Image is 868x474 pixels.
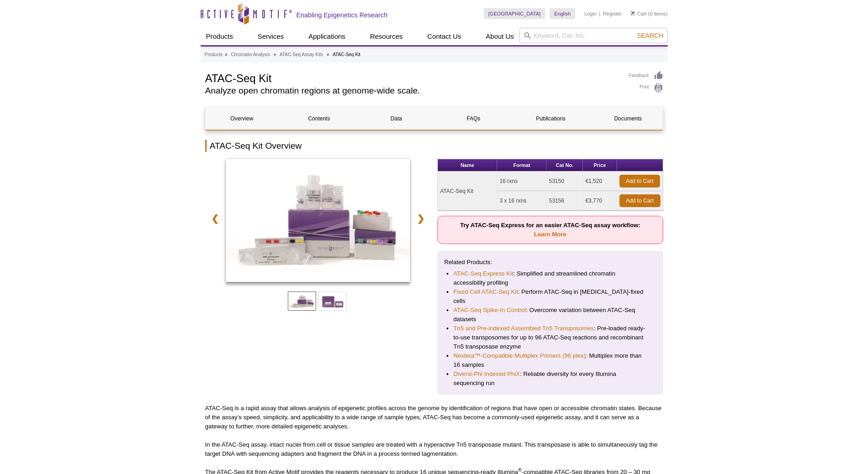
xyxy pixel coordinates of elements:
[583,172,617,191] td: €1,520
[631,10,647,17] a: Cart
[205,87,620,95] h2: Analyze open chromatin regions at genome-wide scale.
[225,52,228,57] li: »
[584,10,597,17] a: Login
[453,370,647,388] li: : Reliable diversity for every Illumina sequencing run
[201,28,239,45] a: Products
[437,108,509,130] a: FAQs
[497,172,546,191] td: 16 rxns
[252,28,290,45] a: Services
[453,269,647,287] li: : Simplified and streamlined chromatin accessibility profiling
[226,159,411,285] a: ATAC-Seq Kit
[205,140,663,152] h2: ATAC-Seq Kit Overview
[205,404,663,431] p: ATAC-Seq is a rapid assay that allows analysis of epigenetic profiles across the genome by identi...
[205,71,620,84] h1: ATAC-Seq Kit
[629,71,663,81] a: Feedback
[546,172,583,191] td: 53150
[583,191,617,211] td: €3,770
[534,231,567,238] a: Learn More
[550,8,575,19] a: English
[603,10,622,17] a: Register
[497,159,546,172] th: Format
[231,51,270,59] a: Chromatin Analysis
[592,108,664,130] a: Documents
[460,222,640,238] strong: Try ATAC-Seq Express for an easier ATAC-Seq assay workflow:
[520,28,668,43] input: Keyword, Cat. No.
[360,108,432,130] a: Data
[226,159,411,282] img: ATAC-Seq Kit
[411,208,431,229] a: ❯
[438,172,497,211] td: ATAC-Seq Kit
[274,52,276,57] li: »
[453,324,647,351] li: : Pre-loaded ready-to-use transposomes for up to 96 ATAC-Seq reactions and recombinant Tn5 transp...
[205,51,223,59] a: Products
[333,52,360,57] li: ATAC-Seq Kit
[205,208,225,229] a: ❮
[303,28,351,45] a: Applications
[453,351,647,370] li: : Multiplex more than 16 samples
[205,440,663,458] p: In the ATAC-Seq assay, intact nuclei from cell or tissue samples are treated with a hyperactive T...
[283,108,355,130] a: Contents
[619,194,660,207] a: Add to Cart
[453,287,518,297] a: Fixed Cell ATAC-Seq Kit
[631,8,668,19] li: (0 items)
[546,191,583,211] td: 53156
[631,11,635,16] img: Your Cart
[599,8,601,19] li: |
[453,306,647,324] li: : Overcome variation between ATAC-Seq datasets
[438,159,497,172] th: Name
[280,51,323,59] a: ATAC-Seq Assay Kits
[453,351,586,360] a: Nextera™-Compatible Multiplex Primers (96 plex)
[453,306,526,315] a: ATAC-Seq Spike-In Control
[634,31,666,40] button: Search
[480,28,520,45] a: About Us
[444,258,656,267] p: Related Products:
[515,108,587,130] a: Publications
[327,52,329,57] li: »
[453,269,513,278] a: ATAC-Seq Express Kit
[619,175,660,188] a: Add to Cart
[518,467,522,473] sup: ®
[497,191,546,211] td: 3 x 16 rxns
[364,28,408,45] a: Resources
[629,83,663,93] a: Print
[422,28,467,45] a: Contact Us
[453,370,520,379] a: Diversi-Phi Indexed PhiX
[583,159,617,172] th: Price
[637,32,663,39] span: Search
[296,11,388,19] h2: Enabling Epigenetics Research
[546,159,583,172] th: Cat No.
[484,8,546,19] a: [GEOGRAPHIC_DATA]
[453,324,594,333] a: Tn5 and Pre-indexed Assembled Tn5 Transposomes
[206,108,278,130] a: Overview
[453,287,647,306] li: : Perform ATAC-Seq in [MEDICAL_DATA]-fixed cells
